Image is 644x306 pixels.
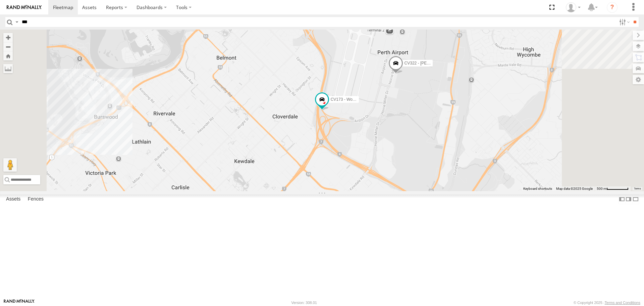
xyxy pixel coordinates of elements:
a: Terms and Conditions [605,301,640,305]
span: Map data ©2025 Google [556,187,593,190]
label: Dock Summary Table to the Left [619,194,625,204]
span: CV173 - Workshop [331,97,365,102]
label: Dock Summary Table to the Right [625,194,632,204]
label: Measure [3,64,13,73]
label: Fences [24,195,47,204]
i: ? [607,2,618,13]
button: Drag Pegman onto the map to open Street View [3,158,17,172]
div: Dean Richter [563,2,583,12]
div: Version: 308.01 [291,301,317,305]
span: 500 m [597,187,606,190]
img: rand-logo.svg [7,5,42,10]
button: Zoom Home [3,51,13,60]
label: Search Query [14,17,19,27]
label: Hide Summary Table [632,194,639,204]
label: Search Filter Options [616,17,631,27]
button: Map Scale: 500 m per 62 pixels [595,186,631,191]
a: Visit our Website [4,299,35,306]
label: Map Settings [633,75,644,84]
a: Terms (opens in new tab) [634,187,641,190]
span: CV322 - [PERSON_NAME] [405,61,453,65]
button: Keyboard shortcuts [523,186,552,191]
button: Zoom out [3,42,13,51]
button: Zoom in [3,33,13,42]
label: Assets [3,195,24,204]
div: © Copyright 2025 - [574,301,640,305]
